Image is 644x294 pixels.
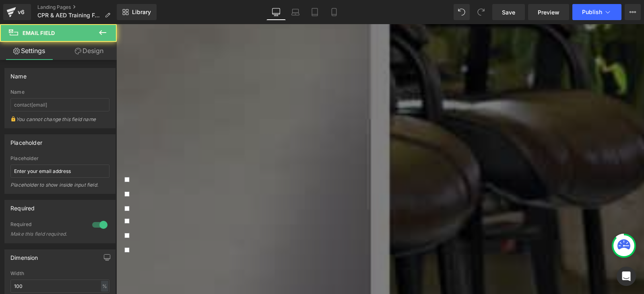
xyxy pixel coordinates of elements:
[10,280,109,293] input: auto
[8,194,13,199] input: AED/ CPR/ First Aid BBP
[132,8,151,16] span: Library
[10,89,109,95] div: Name
[10,156,109,161] div: Placeholder
[37,12,101,19] span: CPR & AED Training Form
[286,4,305,20] a: Laptop
[582,9,602,15] span: Publish
[8,182,13,187] input: First Aid Training
[10,135,42,146] div: Placeholder
[538,8,559,16] span: Preview
[23,30,55,36] span: Email Field
[10,250,38,261] div: Dimension
[10,200,35,212] div: Required
[8,223,13,228] input: AED / CPR/ First Aid for Childcare
[266,4,286,20] a: Desktop
[10,271,109,276] div: Width
[617,267,636,286] div: Open Intercom Messenger
[528,4,569,20] a: Preview
[473,4,489,20] button: Redo
[502,8,515,16] span: Save
[305,4,324,20] a: Tablet
[8,153,13,158] input: AED Training
[572,4,621,20] button: Publish
[454,4,470,20] button: Undo
[60,42,118,60] a: Design
[8,209,13,214] input: BLS (Healthcare Provider)
[117,4,157,20] a: New Library
[10,231,83,237] div: Make this field required.
[8,167,13,173] input: CPR Training
[10,182,109,193] div: Placeholder to show inside input field.
[16,7,26,17] div: v6
[37,4,117,10] a: Landing Pages
[10,221,84,230] div: Required
[101,281,108,292] div: %
[3,4,31,20] a: v6
[324,4,344,20] a: Mobile
[10,115,109,128] div: You cannot change this field name
[10,68,27,80] div: Name
[625,4,641,20] button: More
